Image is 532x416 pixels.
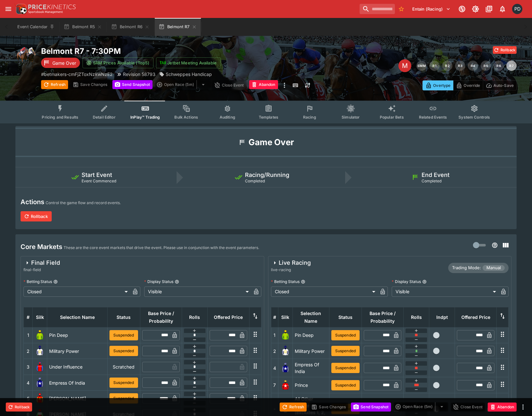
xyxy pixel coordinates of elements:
[21,243,62,251] h4: Core Markets
[259,115,278,120] span: Templates
[53,279,58,284] button: Betting Status
[47,343,108,359] td: Military Power
[35,393,45,404] img: runner 5
[175,279,179,284] button: Display Status
[519,403,527,411] button: more
[404,307,429,327] th: Rolls
[483,80,517,90] button: Auto-Save
[107,18,153,36] button: Belmont R6
[207,307,249,327] th: Offered Price
[112,80,153,89] button: Send Snapshot
[3,3,14,15] button: open drawer
[453,80,483,90] button: Override
[23,287,130,297] div: Closed
[493,46,517,54] button: Rollback
[452,265,481,271] p: Trading Mode:
[249,137,294,148] h1: Game Over
[83,57,153,68] button: SRM Prices Available (Top5)
[442,61,452,71] button: R2
[28,11,63,13] img: Sportsbook Management
[24,307,33,327] th: #
[292,307,329,327] th: Selection Name
[156,57,221,68] button: Jetbet Meeting Available
[416,61,427,71] button: SMM
[281,80,288,90] button: more
[396,4,406,14] button: No Bookmarks
[292,359,329,377] td: Empress Of India
[331,346,360,356] button: Suspended
[493,61,504,71] button: R6
[278,307,292,327] th: Silk
[331,330,360,340] button: Suspended
[47,327,108,343] td: Pin Deep
[301,279,305,284] button: Betting Status
[35,362,45,372] img: runner 3
[24,359,33,375] td: 3
[41,80,68,89] button: Refresh
[271,359,278,377] td: 4
[35,330,45,340] img: runner 1
[408,4,454,14] button: Select Tenant
[380,115,404,120] span: Popular Bets
[419,115,447,120] span: Related Events
[483,3,495,15] button: Documentation
[140,307,182,327] th: Base Price / Probability
[468,61,478,71] button: R4
[456,3,468,15] button: Connected to PK
[24,375,33,390] td: 4
[280,363,291,373] img: runner 4
[82,171,112,179] h5: Start Event
[280,346,291,356] img: runner 2
[271,343,278,359] td: 2
[33,307,47,327] th: Silk
[292,327,329,343] td: Pin Deep
[47,359,108,375] td: Under Influence
[422,279,427,284] button: Display Status
[280,330,291,340] img: runner 1
[245,171,289,179] h5: Racing/Running
[351,403,391,412] button: Send Snapshot
[28,4,76,9] img: PriceKinetics
[60,18,106,36] button: Belmont R5
[433,82,450,89] p: Overtype
[130,115,160,120] span: InPlay™ Trading
[108,307,140,327] th: Status
[429,307,455,327] th: Independent
[109,378,138,388] button: Suspended
[64,245,259,251] p: These are the core event markets that drive the event. Please use in conjunction with the event p...
[360,4,395,14] input: search
[21,211,52,221] button: Rollback
[331,380,360,390] button: Suspended
[455,61,465,71] button: R3
[47,307,108,327] th: Selection Name
[13,18,58,36] button: Event Calendar
[470,3,481,15] button: Toggle light/dark mode
[220,115,235,120] span: Auditing
[493,82,514,89] p: Auto-Save
[182,307,207,327] th: Rolls
[249,80,278,89] button: Abandon
[47,375,108,390] td: Empress Of India
[109,346,138,356] button: Suspended
[144,279,173,284] p: Display Status
[292,343,329,359] td: Military Power
[292,377,329,393] td: Prince
[271,279,300,284] p: Betting Status
[362,307,404,327] th: Base Price / Probability
[37,101,495,123] div: Event type filters
[109,363,138,370] p: Scratched
[14,3,27,15] img: PriceKinetics Logo
[23,259,60,267] div: Final Field
[458,115,490,120] span: System Controls
[47,391,108,406] td: [PERSON_NAME]
[24,391,33,406] td: 5
[331,363,360,373] button: Suspended
[271,287,378,297] div: Closed
[166,71,212,78] p: Schweppes Handicap
[392,279,421,284] p: Display Status
[455,307,497,327] th: Offered Price
[144,287,251,297] div: Visible
[6,403,32,412] button: Rollback
[423,80,517,90] div: Start From
[488,403,517,410] span: Mark an event as closed and abandoned.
